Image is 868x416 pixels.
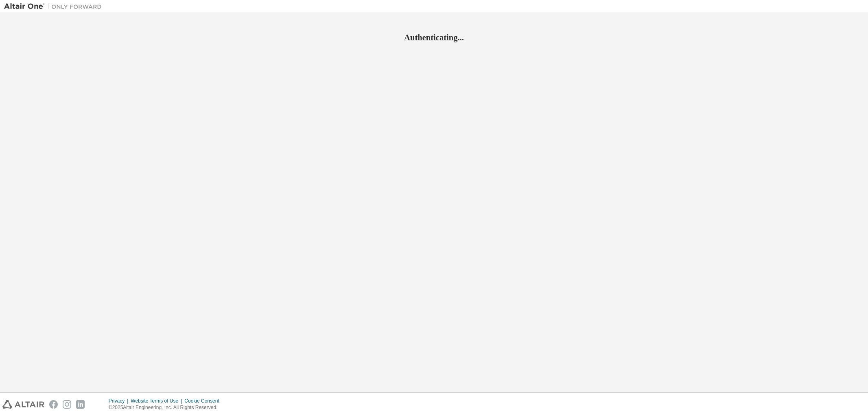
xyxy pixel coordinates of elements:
p: © 2025 Altair Engineering, Inc. All Rights Reserved. [109,404,224,411]
img: altair_logo.svg [2,400,44,409]
div: Cookie Consent [184,398,224,404]
h2: Authenticating... [4,32,864,43]
img: linkedin.svg [76,400,85,409]
img: instagram.svg [63,400,71,409]
img: facebook.svg [49,400,58,409]
img: Altair One [4,2,106,11]
div: Website Terms of Use [131,398,184,404]
div: Privacy [109,398,131,404]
